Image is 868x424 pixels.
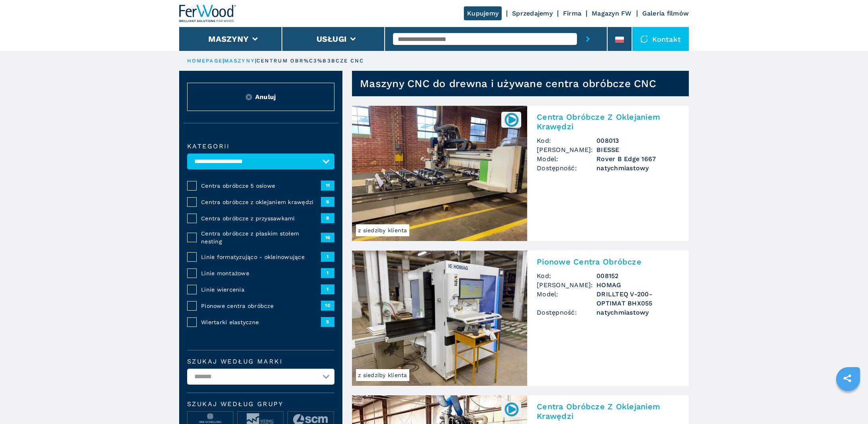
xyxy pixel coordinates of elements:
[321,317,334,327] span: 5
[563,10,581,17] a: Firma
[592,10,632,17] a: Magazyn FW
[596,271,679,280] h3: 008152
[537,290,596,308] span: Model:
[201,318,321,326] span: Wiertarki elastyczne
[201,230,321,245] span: Centra obróbcze z płaskim stołem nesting
[223,58,224,64] span: |
[596,136,679,145] h3: 008013
[201,198,321,206] span: Centra obróbcze z oklejaniem krawędzi
[246,94,252,100] img: Reset
[187,58,223,64] a: HOMEPAGE
[352,251,527,386] img: Pionowe Centra Obróbcze HOMAG DRILLTEQ V-200-OPTIMAT BHX055
[179,5,237,22] img: Ferwood
[632,27,689,51] div: Kontakt
[537,145,596,154] span: [PERSON_NAME]:
[321,252,334,261] span: 1
[512,10,553,17] a: Sprzedajemy
[464,6,502,20] a: Kupujemy
[642,10,689,17] a: Galeria filmów
[187,401,334,407] span: Szukaj według grupy
[352,106,527,241] img: Centra Obróbcze Z Oklejaniem Krawędzi BIESSE Rover B Edge 1667
[537,257,679,266] h2: Pionowe Centra Obróbcze
[187,358,334,365] label: Szukaj według marki
[201,214,321,222] span: Centra obróbcze z przyssawkami
[596,145,679,154] h3: BIESSE
[201,302,321,310] span: Pionowe centra obróbcze
[356,369,409,381] span: z siedziby klienta
[187,143,334,150] label: kategorii
[321,213,334,223] span: 8
[356,224,409,236] span: z siedziby klienta
[504,112,519,127] img: 008013
[640,35,648,43] img: Kontakt
[596,280,679,290] h3: HOMAG
[596,154,679,163] h3: Rover B Edge 1667
[317,34,347,44] button: Usługi
[187,83,334,111] button: ResetAnuluj
[321,197,334,206] span: 6
[255,58,256,64] span: |
[321,268,334,278] span: 1
[224,58,255,64] a: maszyny
[596,290,679,308] h3: DRILLTEQ V-200-OPTIMAT BHX055
[201,286,321,294] span: Linie wiercenia
[201,182,321,190] span: Centra obróbcze 5 osiowe
[321,301,334,310] span: 10
[256,57,364,64] p: centrum obr%C3%B3bcze cnc
[537,280,596,290] span: [PERSON_NAME]:
[255,92,276,101] span: Anuluj
[201,269,321,277] span: Linie montażowe
[360,77,656,90] h1: Maszyny CNC do drewna i używane centra obróbcze CNC
[321,284,334,294] span: 1
[596,308,679,317] span: natychmiastowy
[321,233,334,242] span: 16
[537,136,596,145] span: Kod:
[537,308,596,317] span: Dostępność:
[321,181,334,190] span: 11
[352,106,689,241] a: Centra Obróbcze Z Oklejaniem Krawędzi BIESSE Rover B Edge 1667z siedziby klienta008013Centra Obró...
[504,401,519,417] img: 008134
[537,271,596,280] span: Kod:
[596,163,679,173] span: natychmiastowy
[352,251,689,386] a: Pionowe Centra Obróbcze HOMAG DRILLTEQ V-200-OPTIMAT BHX055z siedziby klientaPionowe Centra Obrób...
[537,112,679,131] h2: Centra Obróbcze Z Oklejaniem Krawędzi
[537,163,596,173] span: Dostępność:
[537,402,679,421] h2: Centra Obróbcze Z Oklejaniem Krawędzi
[201,253,321,261] span: Linie formatyzująco - okleinowujące
[208,34,248,44] button: Maszyny
[837,368,857,388] a: sharethis
[537,154,596,163] span: Model:
[577,27,599,51] button: submit-button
